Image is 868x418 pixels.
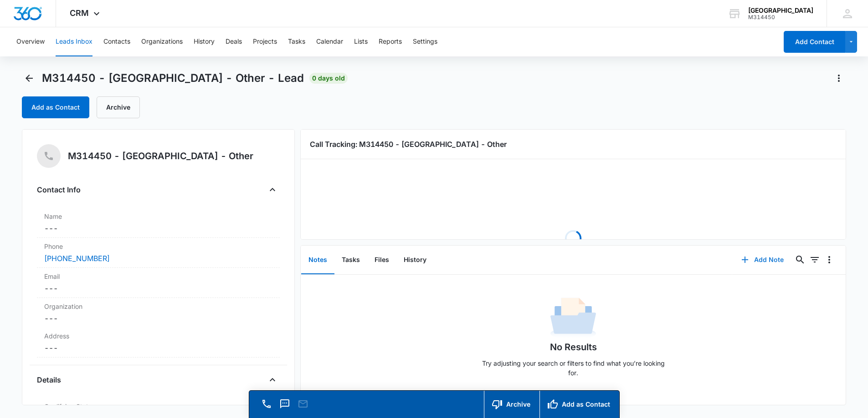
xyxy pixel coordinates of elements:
button: Lists [354,27,368,56]
h4: Details [37,374,61,385]
button: Notes [301,246,334,274]
button: Back [22,71,36,86]
a: Text [278,403,291,411]
div: Email--- [37,268,280,298]
button: Archive [484,391,539,418]
label: Organization [44,302,272,311]
a: [PHONE_NUMBER] [44,253,110,264]
button: Close [265,182,280,197]
button: History [396,246,434,274]
div: account name [748,7,813,14]
div: Phone[PHONE_NUMBER] [37,238,280,268]
div: Name--- [37,208,280,238]
button: Deals [226,27,242,56]
button: Reports [379,27,402,56]
dd: --- [44,313,272,324]
button: Settings [413,27,437,56]
button: Add as Contact [22,96,89,118]
button: Add Note [732,249,793,271]
h5: M314450 - [GEOGRAPHIC_DATA] - Other [68,149,253,163]
button: Add Contact [784,31,845,53]
div: Organization--- [37,298,280,327]
label: Name [44,212,272,221]
button: Add as Contact [539,391,619,418]
button: Overview [16,27,45,56]
span: 0 days old [309,73,348,84]
button: Tasks [334,246,367,274]
h3: Call Tracking: M314450 - [GEOGRAPHIC_DATA] - Other [310,139,837,150]
label: Address [44,331,272,341]
button: Text [278,398,291,410]
button: Overflow Menu [822,252,837,267]
a: Call [260,403,273,411]
dd: --- [44,283,272,294]
button: Actions [832,71,846,86]
button: Close [265,373,280,387]
img: No Data [550,295,596,340]
button: Organizations [141,27,183,56]
span: CRM [70,8,89,18]
div: Address--- [37,327,280,358]
span: M314450 - [GEOGRAPHIC_DATA] - Other - Lead [42,71,304,85]
dd: --- [44,223,272,234]
button: Filters [807,252,822,267]
button: Contacts [103,27,130,56]
h4: Contact Info [37,184,81,195]
label: Phone [44,242,272,251]
label: Email [44,272,272,281]
button: Tasks [288,27,305,56]
button: Call [260,398,273,410]
dd: --- [44,342,272,353]
button: Leads Inbox [56,27,92,56]
button: Files [367,246,396,274]
p: Try adjusting your search or filters to find what you’re looking for. [478,358,669,378]
button: Projects [253,27,277,56]
h1: No Results [550,340,597,354]
button: Calendar [316,27,343,56]
button: Search... [793,252,807,267]
button: History [194,27,215,56]
label: Qualifying Status [44,402,272,411]
div: account id [748,14,813,20]
button: Archive [97,96,140,118]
